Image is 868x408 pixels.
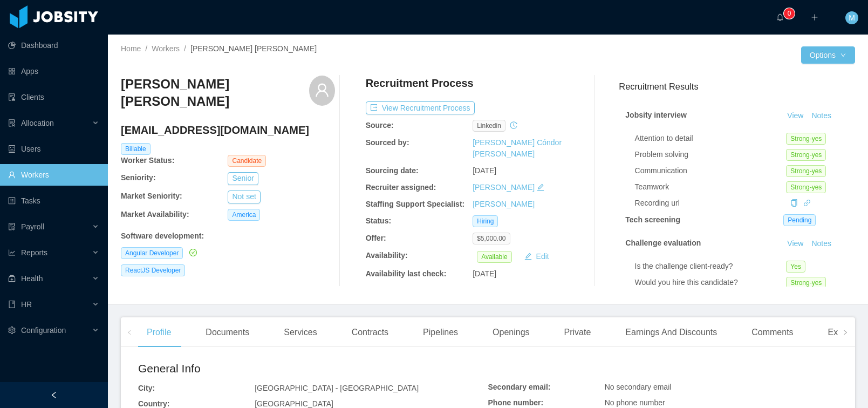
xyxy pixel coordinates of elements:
[8,86,99,108] a: icon: auditClients
[255,384,419,392] span: [GEOGRAPHIC_DATA] - [GEOGRAPHIC_DATA]
[801,46,855,64] button: Optionsicon: down
[473,138,562,158] a: [PERSON_NAME] Cóndor [PERSON_NAME]
[366,269,447,278] b: Availability last check:
[121,123,335,138] h4: [EMAIL_ADDRESS][DOMAIN_NAME]
[605,398,665,407] span: No phone number
[138,399,169,408] b: Country:
[121,210,189,219] b: Market Availability:
[138,384,155,392] b: City:
[473,120,505,132] span: linkedin
[21,326,66,335] span: Configuration
[635,181,787,193] div: Teamwork
[635,261,787,272] div: Is the challenge client-ready?
[473,200,535,208] a: [PERSON_NAME]
[520,250,553,263] button: icon: editEdit
[121,247,183,259] span: Angular Developer
[121,156,174,165] b: Worker Status:
[635,277,787,288] div: Would you hire this candidate?
[786,149,826,161] span: Strong-yes
[807,110,836,123] button: Notes
[510,121,517,129] i: icon: history
[619,80,855,93] h3: Recruitment Results
[783,239,807,248] a: View
[488,398,544,407] b: Phone number:
[811,13,818,21] i: icon: plus
[473,215,498,227] span: Hiring
[8,164,99,186] a: icon: userWorkers
[121,192,182,200] b: Market Seniority:
[145,44,147,53] span: /
[414,317,467,348] div: Pipelines
[190,44,317,53] span: [PERSON_NAME] [PERSON_NAME]
[366,216,391,225] b: Status:
[184,44,186,53] span: /
[473,166,496,175] span: [DATE]
[228,172,258,185] button: Senior
[366,251,408,260] b: Availability:
[8,138,99,160] a: icon: robotUsers
[21,119,54,127] span: Allocation
[790,198,798,209] div: Copy
[366,138,409,147] b: Sourced by:
[635,149,787,160] div: Problem solving
[228,155,266,167] span: Candidate
[790,199,798,207] i: icon: copy
[784,8,795,19] sup: 0
[366,76,474,91] h4: Recruitment Process
[484,317,538,348] div: Openings
[8,35,99,56] a: icon: pie-chartDashboard
[21,222,44,231] span: Payroll
[366,121,394,130] b: Source:
[121,173,156,182] b: Seniority:
[21,248,47,257] span: Reports
[488,383,551,391] b: Secondary email:
[635,133,787,144] div: Attention to detail
[625,111,687,119] strong: Jobsity interview
[8,301,16,308] i: icon: book
[197,317,258,348] div: Documents
[366,166,419,175] b: Sourcing date:
[605,383,672,391] span: No secondary email
[786,277,826,289] span: Strong-yes
[803,199,811,207] a: icon: link
[803,199,811,207] i: icon: link
[783,214,816,226] span: Pending
[635,198,787,209] div: Recording url
[635,165,787,176] div: Communication
[8,223,16,230] i: icon: file-protect
[315,83,330,98] i: icon: user
[743,317,802,348] div: Comments
[849,11,855,24] span: M
[473,233,510,244] span: $5,000.00
[8,275,16,282] i: icon: medicine-box
[8,119,16,127] i: icon: solution
[366,200,465,208] b: Staffing Support Specialist:
[776,13,784,21] i: icon: bell
[21,274,43,283] span: Health
[228,191,260,203] button: Not set
[783,111,807,120] a: View
[366,183,436,192] b: Recruiter assigned:
[366,101,475,114] button: icon: exportView Recruitment Process
[21,300,32,309] span: HR
[152,44,180,53] a: Workers
[786,261,805,273] span: Yes
[189,249,197,256] i: icon: check-circle
[255,399,333,408] span: [GEOGRAPHIC_DATA]
[121,232,204,240] b: Software development :
[228,209,260,221] span: America
[8,190,99,212] a: icon: profileTasks
[8,60,99,82] a: icon: appstoreApps
[121,76,309,111] h3: [PERSON_NAME] [PERSON_NAME]
[807,237,836,250] button: Notes
[625,215,680,224] strong: Tech screening
[843,330,848,335] i: icon: right
[121,264,185,276] span: ReactJS Developer
[275,317,325,348] div: Services
[786,133,826,145] span: Strong-yes
[786,181,826,193] span: Strong-yes
[127,330,132,335] i: icon: left
[8,249,16,256] i: icon: line-chart
[617,317,726,348] div: Earnings And Discounts
[473,183,535,192] a: [PERSON_NAME]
